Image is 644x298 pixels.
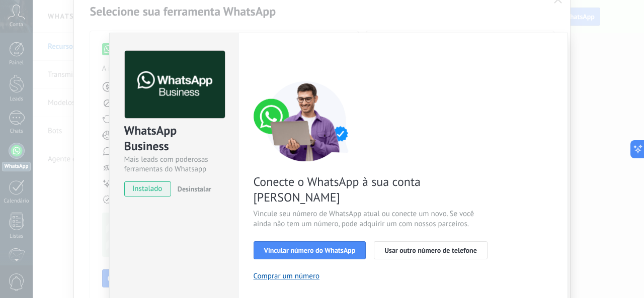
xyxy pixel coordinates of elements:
[178,184,211,193] span: Desinstalar
[125,51,225,119] img: logo_main.png
[254,271,320,281] button: Comprar um número
[254,209,493,229] span: Vincule seu número de WhatsApp atual ou conecte um novo. Se você ainda não tem um número, pode ad...
[124,123,223,155] div: WhatsApp Business
[384,247,477,254] span: Usar outro número de telefone
[264,247,356,254] span: Vincular número do WhatsApp
[254,241,366,259] button: Vincular número do WhatsApp
[254,81,359,161] img: connect number
[125,181,171,196] span: instalado
[174,181,211,196] button: Desinstalar
[124,155,223,174] div: Mais leads com poderosas ferramentas do Whatsapp
[254,174,493,205] span: Conecte o WhatsApp à sua conta [PERSON_NAME]
[374,241,488,259] button: Usar outro número de telefone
